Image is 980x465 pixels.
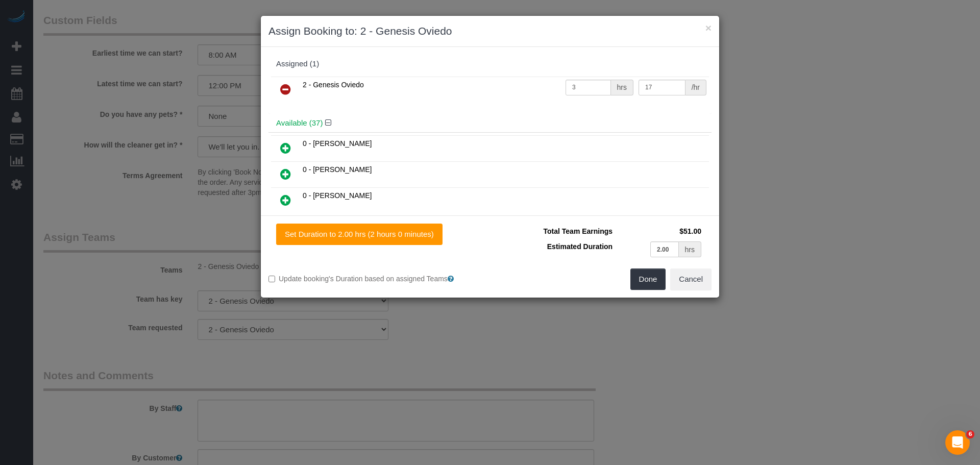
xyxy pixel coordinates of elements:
[303,191,372,200] span: 0 - [PERSON_NAME]
[630,268,666,290] button: Done
[276,224,443,245] button: Set Duration to 2.00 hrs (2 hours 0 minutes)
[498,224,615,239] td: Total Team Earnings
[611,80,633,95] div: hrs
[276,119,704,128] h4: Available (37)
[670,268,712,290] button: Cancel
[945,430,970,455] iframe: Intercom live chat
[268,276,275,282] input: Update booking's Duration based on assigned Teams
[685,80,706,95] div: /hr
[615,224,704,239] td: $51.00
[303,81,364,89] span: 2 - Genesis Oviedo
[268,23,712,39] h3: Assign Booking to: 2 - Genesis Oviedo
[966,430,974,438] span: 6
[303,165,372,174] span: 0 - [PERSON_NAME]
[705,22,712,33] button: ×
[547,242,612,251] span: Estimated Duration
[303,139,372,148] span: 0 - [PERSON_NAME]
[276,60,704,68] div: Assigned (1)
[679,241,701,257] div: hrs
[268,274,482,284] label: Update booking's Duration based on assigned Teams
